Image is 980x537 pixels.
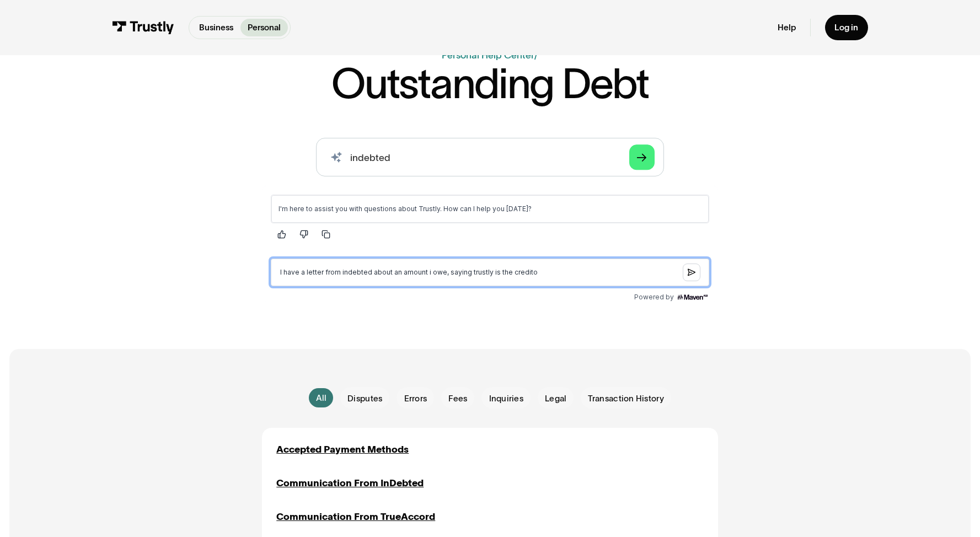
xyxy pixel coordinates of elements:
[834,22,858,33] div: Log in
[421,78,438,95] button: Submit question
[248,22,281,34] p: Personal
[276,509,435,524] a: Communication From TrueAccord
[448,393,467,405] span: Fees
[414,107,447,116] img: Maven AGI Logo
[240,19,288,36] a: Personal
[316,138,664,176] input: search
[262,387,718,409] form: Email Form
[372,107,412,116] span: Powered by
[489,393,523,405] span: Inquiries
[778,22,796,33] a: Help
[276,476,424,490] a: Communication From InDebted
[404,393,427,405] span: Errors
[331,62,648,104] h1: Outstanding Debt
[588,393,664,405] span: Transaction History
[199,22,233,34] p: Business
[309,388,333,407] a: All
[825,15,868,40] a: Log in
[276,442,409,457] a: Accepted Payment Methods
[112,21,174,34] img: Trustly Logo
[347,393,382,405] span: Disputes
[316,138,664,176] form: Search
[316,392,326,404] div: All
[17,19,440,28] p: I'm here to assist you with questions about Trustly. How can I help you [DATE]?
[9,73,447,100] input: Question box
[192,19,240,36] a: Business
[545,393,566,405] span: Legal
